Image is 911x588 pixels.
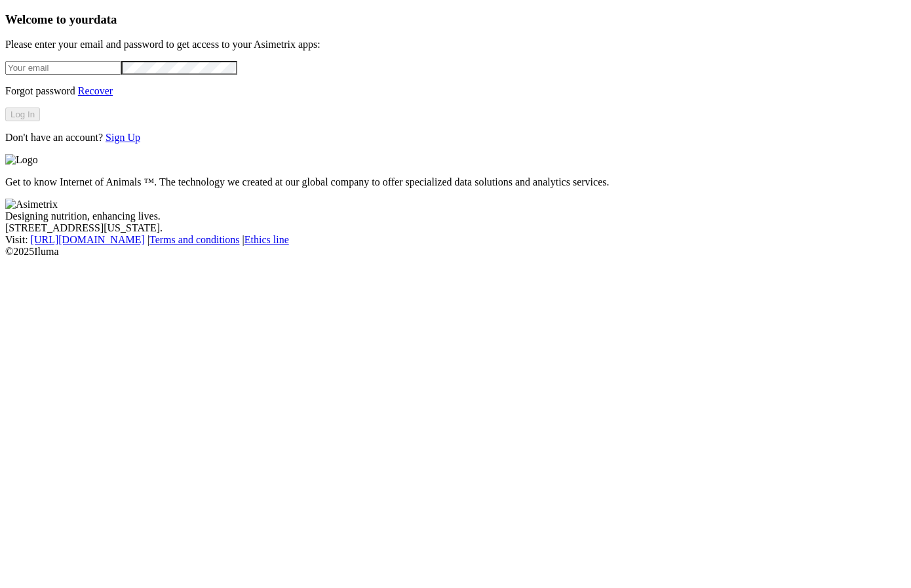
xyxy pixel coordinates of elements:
p: Please enter your email and password to get access to your Asimetrix apps: [5,39,906,50]
img: Asimetrix [5,199,58,210]
div: © 2025 Iluma [5,246,906,258]
a: Ethics line [244,234,289,245]
a: Terms and conditions [149,234,240,245]
button: Log In [5,108,40,121]
p: Don't have an account? [5,132,906,144]
div: Visit : | | [5,234,906,246]
h3: Welcome to your [5,12,906,27]
a: Recover [78,85,113,96]
input: Your email [5,61,121,75]
img: Logo [5,154,38,166]
div: Designing nutrition, enhancing lives. [5,210,906,222]
a: Sign Up [106,132,140,143]
p: Forgot password [5,85,906,97]
span: data [94,12,117,26]
p: Get to know Internet of Animals ™. The technology we created at our global company to offer speci... [5,176,906,188]
div: [STREET_ADDRESS][US_STATE]. [5,222,906,234]
a: [URL][DOMAIN_NAME] [31,234,145,245]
